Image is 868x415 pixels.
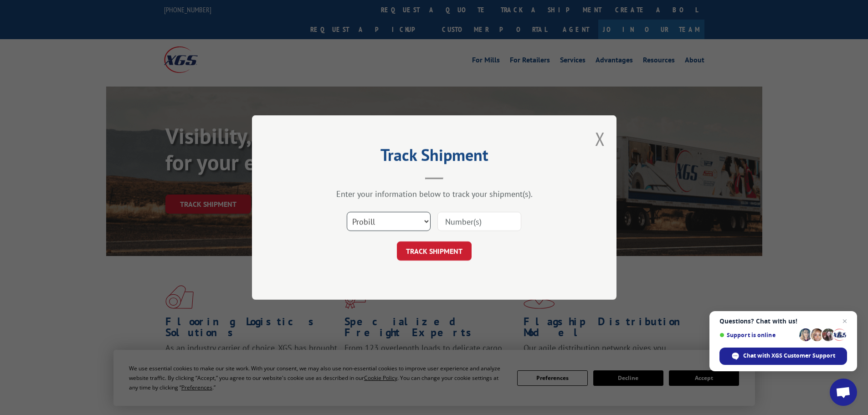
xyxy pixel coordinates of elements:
[743,352,835,360] span: Chat with XGS Customer Support
[830,379,857,406] div: Open chat
[298,189,571,199] div: Enter your information below to track your shipment(s).
[298,149,571,166] h2: Track Shipment
[719,332,796,338] span: Support is online
[839,316,850,327] span: Close chat
[437,212,521,231] input: Number(s)
[719,348,847,365] div: Chat with XGS Customer Support
[397,241,472,261] button: TRACK SHIPMENT
[595,127,605,151] button: Close modal
[719,318,847,325] span: Questions? Chat with us!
